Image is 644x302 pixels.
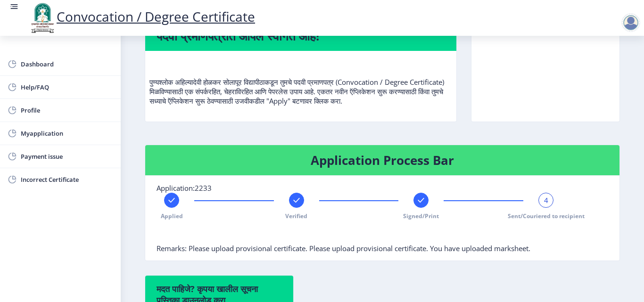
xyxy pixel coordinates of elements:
[544,196,548,205] span: 4
[508,212,585,220] span: Sent/Couriered to recipient
[157,183,212,193] span: Application:2233
[157,153,608,168] h4: Application Process Bar
[157,244,530,253] span: Remarks: Please upload provisional certificate. Please upload provisional certificate. You have u...
[28,8,255,25] a: Convocation / Degree Certificate
[21,128,113,139] span: Myapplication
[21,105,113,116] span: Profile
[149,58,452,106] p: पुण्यश्लोक अहिल्यादेवी होळकर सोलापूर विद्यापीठाकडून तुमचे पदवी प्रमाणपत्र (Convocation / Degree C...
[28,2,57,34] img: logo
[21,151,113,162] span: Payment issue
[157,13,445,43] h4: Welcome to Convocation / Degree Certificate! पदवी प्रमाणपत्रात आपले स्वागत आहे!
[21,174,113,185] span: Incorrect Certificate
[285,212,307,220] span: Verified
[21,82,113,93] span: Help/FAQ
[21,58,113,70] span: Dashboard
[161,212,183,220] span: Applied
[403,212,439,220] span: Signed/Print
